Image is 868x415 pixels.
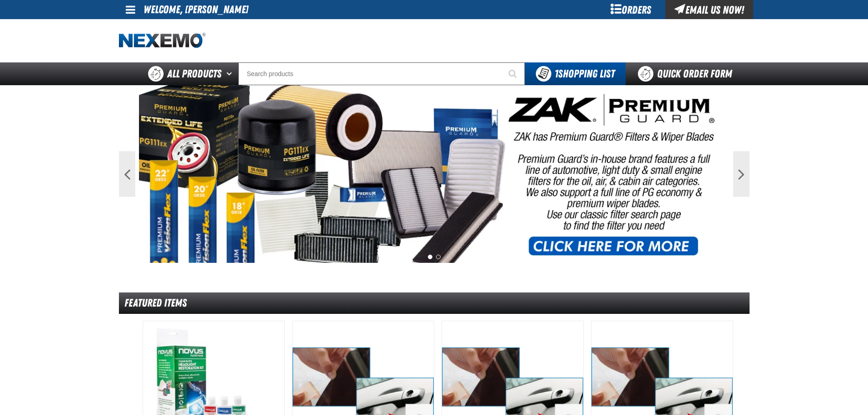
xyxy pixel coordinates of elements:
[223,62,238,85] button: Open All Products pages
[555,67,615,80] span: Shopping List
[119,151,135,197] button: Previous
[119,33,205,49] img: Nexemo logo
[525,62,626,85] button: You have 1 Shopping List. Open to view details
[238,62,525,85] input: Search
[119,292,750,314] div: Featured Items
[626,62,749,85] a: Quick Order Form
[428,255,432,259] button: 1 of 2
[502,62,525,85] button: Start Searching
[139,85,729,263] img: PG Filters & Wipers
[733,151,750,197] button: Next
[167,66,221,82] span: All Products
[436,255,441,259] button: 2 of 2
[555,67,558,80] strong: 1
